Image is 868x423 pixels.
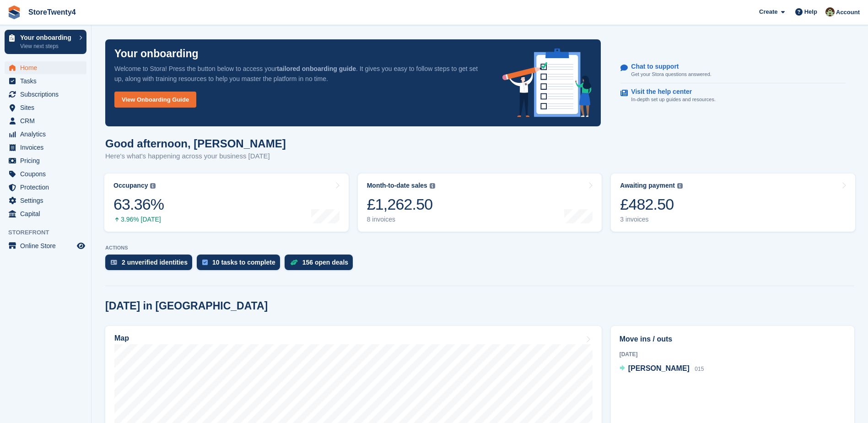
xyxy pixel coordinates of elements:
p: Chat to support [631,63,704,70]
div: £1,262.50 [367,195,435,214]
span: Pricing [20,154,75,167]
a: menu [5,181,86,194]
span: Subscriptions [20,88,75,101]
a: menu [5,75,86,87]
span: Online Store [20,239,75,252]
span: Analytics [20,128,75,141]
a: menu [5,114,86,127]
a: menu [5,154,86,167]
span: Capital [20,207,75,220]
div: Awaiting payment [620,182,675,190]
a: menu [5,239,86,252]
span: Sites [20,101,75,114]
p: In-depth set up guides and resources. [631,96,716,103]
p: Your onboarding [114,49,199,59]
a: menu [5,101,86,114]
p: Your onboarding [20,34,75,41]
a: menu [5,88,86,101]
img: icon-info-grey-7440780725fd019a000dd9b08b2336e03edf1995a4989e88bcd33f0948082b44.svg [677,183,683,189]
h2: [DATE] in [GEOGRAPHIC_DATA] [105,300,268,312]
img: onboarding-info-6c161a55d2c0e0a8cae90662b2fe09162a5109e8cc188191df67fb4f79e88e88.svg [502,49,592,117]
a: Occupancy 63.36% 3.96% [DATE] [104,174,349,232]
p: Visit the help center [631,88,708,96]
a: 10 tasks to complete [197,255,285,275]
a: View Onboarding Guide [114,92,196,108]
img: deal-1b604bf984904fb50ccaf53a9ad4b4a5d6e5aea283cecdc64d6e3604feb123c2.svg [290,259,298,266]
div: 156 open deals [302,259,348,266]
a: Visit the help center In-depth set up guides and resources. [620,83,846,108]
p: ACTIONS [105,245,854,251]
div: Occupancy [113,182,148,190]
div: £482.50 [620,195,683,214]
div: 3.96% [DATE] [113,216,164,223]
span: Protection [20,181,75,194]
span: Help [804,7,817,16]
img: Lee Hanlon [825,7,835,16]
span: Home [20,61,75,74]
img: stora-icon-8386f47178a22dfd0bd8f6a31ec36ba5ce8667c1dd55bd0f319d3a0aa187defe.svg [7,5,21,19]
div: 2 unverified identities [122,259,188,266]
span: Settings [20,194,75,207]
a: Month-to-date sales £1,262.50 8 invoices [358,174,602,232]
span: Invoices [20,141,75,154]
p: Welcome to Stora! Press the button below to access your . It gives you easy to follow steps to ge... [114,64,488,84]
a: menu [5,141,86,154]
span: Account [836,8,860,17]
a: Awaiting payment £482.50 3 invoices [611,174,855,232]
a: Preview store [75,240,86,251]
img: verify_identity-adf6edd0f0f0b5bbfe63781bf79b02c33cf7c696d77639b501bdc392416b5a36.svg [111,260,117,265]
div: 10 tasks to complete [212,259,275,266]
h1: Good afternoon, [PERSON_NAME] [105,137,286,150]
a: menu [5,128,86,141]
span: [PERSON_NAME] [628,364,690,372]
a: Your onboarding View next steps [5,30,86,54]
a: 2 unverified identities [105,255,197,275]
a: [PERSON_NAME] 015 [620,363,704,375]
span: Storefront [8,228,91,237]
div: Month-to-date sales [367,182,427,190]
a: menu [5,194,86,207]
a: StoreTwenty4 [25,5,80,20]
span: Coupons [20,168,75,180]
a: 156 open deals [285,255,357,275]
h2: Move ins / outs [620,334,846,345]
span: 015 [695,366,704,372]
p: View next steps [20,42,75,50]
p: Here's what's happening across your business [DATE] [105,151,286,162]
strong: tailored onboarding guide [277,65,356,72]
a: menu [5,168,86,180]
span: Tasks [20,75,75,87]
div: 3 invoices [620,216,683,223]
div: 8 invoices [367,216,435,223]
img: icon-info-grey-7440780725fd019a000dd9b08b2336e03edf1995a4989e88bcd33f0948082b44.svg [150,183,156,189]
a: Chat to support Get your Stora questions answered. [620,58,846,83]
span: CRM [20,114,75,127]
a: menu [5,207,86,220]
img: icon-info-grey-7440780725fd019a000dd9b08b2336e03edf1995a4989e88bcd33f0948082b44.svg [430,183,435,189]
a: menu [5,61,86,74]
img: task-75834270c22a3079a89374b754ae025e5fb1db73e45f91037f5363f120a921f8.svg [202,260,208,265]
div: [DATE] [620,350,846,358]
div: 63.36% [113,195,164,214]
h2: Map [114,334,129,342]
span: Create [759,7,777,16]
p: Get your Stora questions answered. [631,70,711,78]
